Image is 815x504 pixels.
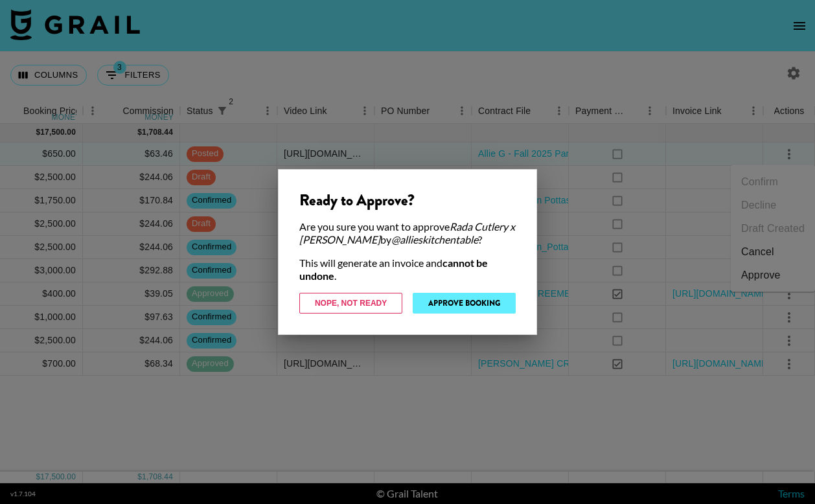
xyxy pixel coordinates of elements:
[391,233,478,246] em: @ allieskitchentable
[299,257,488,282] strong: cannot be undone
[299,257,516,282] div: This will generate an invoice and .
[413,293,516,314] button: Approve Booking
[299,220,515,246] em: Rada Cutlery x [PERSON_NAME]
[299,293,402,314] button: Nope, Not Ready
[299,190,516,210] div: Ready to Approve?
[299,220,516,246] div: Are you sure you want to approve by ?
